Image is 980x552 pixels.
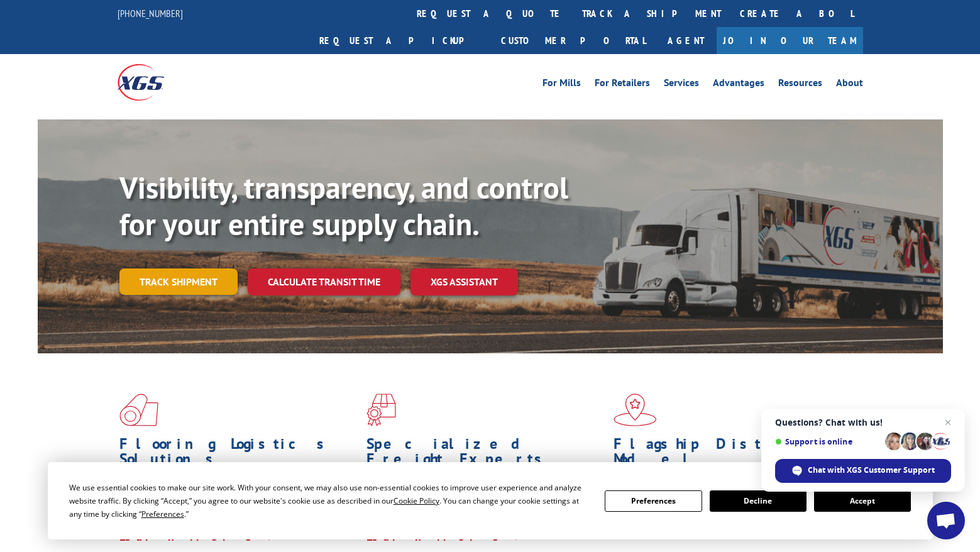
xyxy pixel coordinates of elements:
[836,78,863,92] a: About
[118,7,183,19] a: [PHONE_NUMBER]
[366,436,604,473] h1: Specialized Freight Experts
[713,78,764,92] a: Advantages
[119,168,568,243] b: Visibility, transparency, and control for your entire supply chain.
[775,417,951,428] span: Questions? Chat with us!
[655,27,717,54] a: Agent
[542,78,581,92] a: For Mills
[492,27,655,54] a: Customer Portal
[48,462,933,539] div: Cookie Consent Prompt
[248,268,400,295] a: Calculate transit time
[410,268,518,295] a: XGS ASSISTANT
[119,268,238,295] a: Track shipment
[595,78,650,92] a: For Retailers
[69,481,590,521] div: We use essential cookies to make our site work. With your consent, we may also use non-essential ...
[141,509,184,519] span: Preferences
[366,394,396,426] img: xgs-icon-focused-on-flooring-red
[310,27,492,54] a: Request a pickup
[119,394,158,426] img: xgs-icon-total-supply-chain-intelligence-red
[814,490,911,512] button: Accept
[119,436,357,473] h1: Flooring Logistics Solutions
[119,529,276,544] a: Learn More >
[710,490,807,512] button: Decline
[717,27,863,54] a: Join Our Team
[775,437,881,446] span: Support is online
[927,502,965,539] a: Open chat
[808,465,935,476] span: Chat with XGS Customer Support
[614,394,657,426] img: xgs-icon-flagship-distribution-model-red
[664,78,699,92] a: Services
[775,459,951,483] span: Chat with XGS Customer Support
[778,78,822,92] a: Resources
[614,436,851,473] h1: Flagship Distribution Model
[394,495,439,506] span: Cookie Policy
[605,490,702,512] button: Preferences
[366,529,523,544] a: Learn More >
